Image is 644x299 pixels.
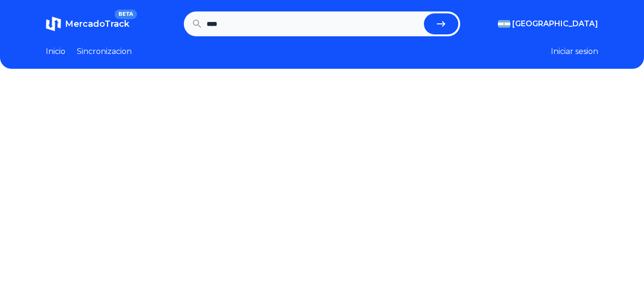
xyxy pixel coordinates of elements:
span: MercadoTrack [65,19,129,29]
button: Iniciar sesion [551,46,598,57]
a: Sincronizacion [77,46,132,57]
span: BETA [115,10,137,19]
button: [GEOGRAPHIC_DATA] [498,18,598,30]
span: [GEOGRAPHIC_DATA] [512,18,598,30]
a: MercadoTrackBETA [46,16,129,32]
img: MercadoTrack [46,16,61,32]
a: Inicio [46,46,65,57]
img: Argentina [498,20,510,28]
